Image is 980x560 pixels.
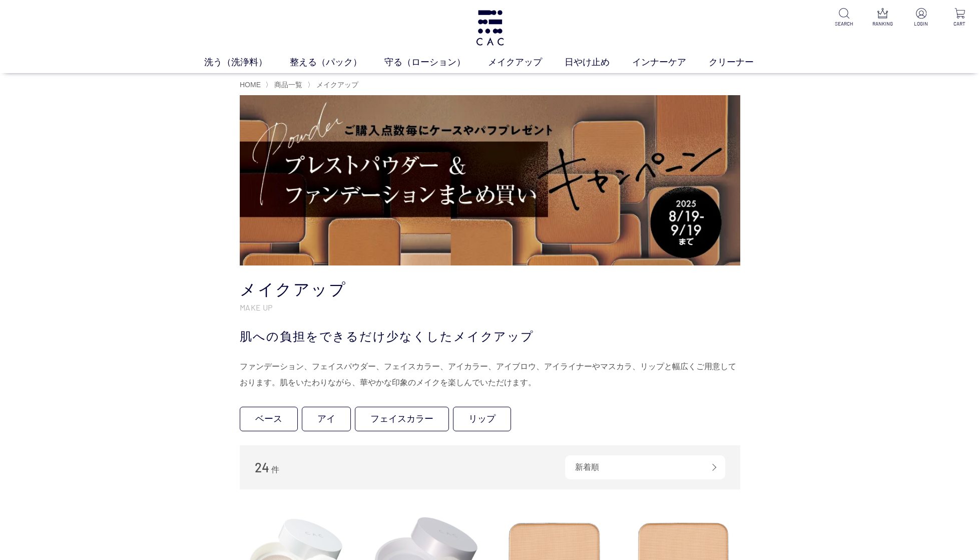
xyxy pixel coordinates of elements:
[947,20,972,28] p: CART
[632,56,709,69] a: インナーケア
[316,81,358,89] span: メイクアップ
[947,8,972,28] a: CART
[272,81,302,89] a: 商品一覧
[870,8,895,28] a: RANKING
[240,279,740,301] h1: メイクアップ
[271,465,279,474] span: 件
[240,407,298,431] a: ベース
[565,56,632,69] a: 日やけ止め
[204,56,290,69] a: 洗う（洗浄料）
[307,80,361,90] li: 〉
[474,10,506,46] img: logo
[314,81,358,89] a: メイクアップ
[265,80,305,90] li: 〉
[240,359,740,391] div: ファンデーション、フェイスパウダー、フェイスカラー、アイカラー、アイブロウ、アイライナーやマスカラ、リップと幅広くご用意しております。肌をいたわりながら、華やかな印象のメイクを楽しんでいただけます。
[240,81,261,89] a: HOME
[709,56,776,69] a: クリーナー
[274,81,302,89] span: 商品一覧
[240,328,740,346] div: 肌への負担をできるだけ少なくしたメイクアップ
[302,407,351,431] a: アイ
[355,407,449,431] a: フェイスカラー
[909,8,933,28] a: LOGIN
[290,56,384,69] a: 整える（パック）
[870,20,895,28] p: RANKING
[453,407,511,431] a: リップ
[255,459,269,475] span: 24
[384,56,488,69] a: 守る（ローション）
[240,302,740,313] p: MAKE UP
[909,20,933,28] p: LOGIN
[488,56,565,69] a: メイクアップ
[832,8,856,28] a: SEARCH
[832,20,856,28] p: SEARCH
[565,455,725,479] div: 新着順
